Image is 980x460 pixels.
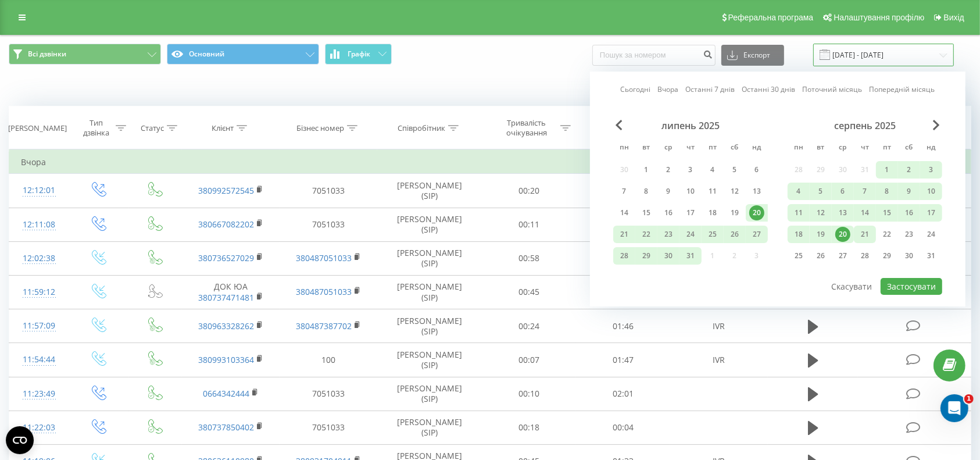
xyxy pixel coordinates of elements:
[835,227,850,242] div: 20
[21,213,58,236] div: 12:11:08
[727,227,742,242] div: 26
[635,226,657,243] div: вт 22 лип 2025 р.
[589,118,652,138] div: Тривалість розмови
[9,151,971,174] td: Вчора
[940,394,968,422] iframe: Intercom live chat
[377,208,482,241] td: [PERSON_NAME] (SIP)
[658,84,679,95] a: Вчора
[657,204,679,222] div: ср 16 лип 2025 р.
[876,161,898,179] div: пт 1 серп 2025 р.
[325,44,392,65] button: Графік
[898,183,920,200] div: сб 9 серп 2025 р.
[791,184,806,199] div: 4
[749,162,764,177] div: 6
[746,226,768,243] div: нд 27 лип 2025 р.
[377,275,482,309] td: [PERSON_NAME] (SIP)
[576,241,670,275] td: 03:06
[724,161,746,179] div: сб 5 лип 2025 р.
[810,183,832,200] div: вт 5 серп 2025 р.
[198,422,254,433] a: 380737850402
[876,204,898,222] div: пт 15 серп 2025 р.
[182,275,280,309] td: ДОК ЮА
[639,248,654,263] div: 29
[702,226,724,243] div: пт 25 лип 2025 р.
[727,162,742,177] div: 5
[576,309,670,343] td: 01:46
[613,183,635,200] div: пн 7 лип 2025 р.
[749,184,764,199] div: 13
[657,161,679,179] div: ср 2 лип 2025 р.
[21,281,58,304] div: 11:59:12
[616,120,623,130] span: Previous Month
[857,205,872,220] div: 14
[727,184,742,199] div: 12
[613,226,635,243] div: пн 21 лип 2025 р.
[377,411,482,444] td: [PERSON_NAME] (SIP)
[742,84,796,95] a: Останні 30 днів
[660,140,677,157] abbr: середа
[788,204,810,222] div: пн 11 серп 2025 р.
[482,241,577,275] td: 00:58
[198,252,254,263] a: 380736527029
[724,204,746,222] div: сб 19 лип 2025 р.
[377,241,482,275] td: [PERSON_NAME] (SIP)
[661,248,676,263] div: 30
[791,205,806,220] div: 11
[879,205,895,220] div: 15
[683,227,698,242] div: 24
[661,162,676,177] div: 2
[296,252,352,263] a: 380487051033
[813,205,828,220] div: 12
[613,204,635,222] div: пн 14 лип 2025 р.
[613,247,635,265] div: пн 28 лип 2025 р.
[854,247,876,265] div: чт 28 серп 2025 р.
[879,227,895,242] div: 22
[788,247,810,265] div: пн 25 серп 2025 р.
[639,184,654,199] div: 8
[879,248,895,263] div: 29
[705,184,720,199] div: 11
[832,226,854,243] div: ср 20 серп 2025 р.
[832,247,854,265] div: ср 27 серп 2025 р.
[482,309,577,343] td: 00:24
[746,183,768,200] div: нд 13 лип 2025 р.
[856,140,874,157] abbr: четвер
[900,140,918,157] abbr: субота
[9,44,161,65] button: Всі дзвінки
[813,227,828,242] div: 19
[296,286,352,297] a: 380487051033
[616,140,633,157] abbr: понеділок
[705,205,720,220] div: 18
[280,343,377,377] td: 100
[944,13,964,22] span: Вихід
[813,248,828,263] div: 26
[902,205,917,220] div: 16
[686,84,735,95] a: Останні 7 днів
[902,248,917,263] div: 30
[679,204,702,222] div: чт 17 лип 2025 р.
[724,183,746,200] div: сб 12 лип 2025 р.
[920,161,942,179] div: нд 3 серп 2025 р.
[832,183,854,200] div: ср 6 серп 2025 р.
[876,183,898,200] div: пт 8 серп 2025 р.
[724,226,746,243] div: сб 26 лип 2025 р.
[21,315,58,337] div: 11:57:09
[683,248,698,263] div: 31
[21,247,58,270] div: 12:02:38
[749,227,764,242] div: 27
[661,184,676,199] div: 9
[670,343,768,377] td: IVR
[881,278,942,295] button: Застосувати
[617,248,632,263] div: 28
[198,185,254,196] a: 380992572545
[857,184,872,199] div: 7
[683,162,698,177] div: 3
[854,226,876,243] div: чт 21 серп 2025 р.
[879,184,895,199] div: 8
[749,205,764,220] div: 20
[835,205,850,220] div: 13
[592,45,716,66] input: Пошук за номером
[203,388,249,399] a: 0664342444
[661,205,676,220] div: 16
[924,227,939,242] div: 24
